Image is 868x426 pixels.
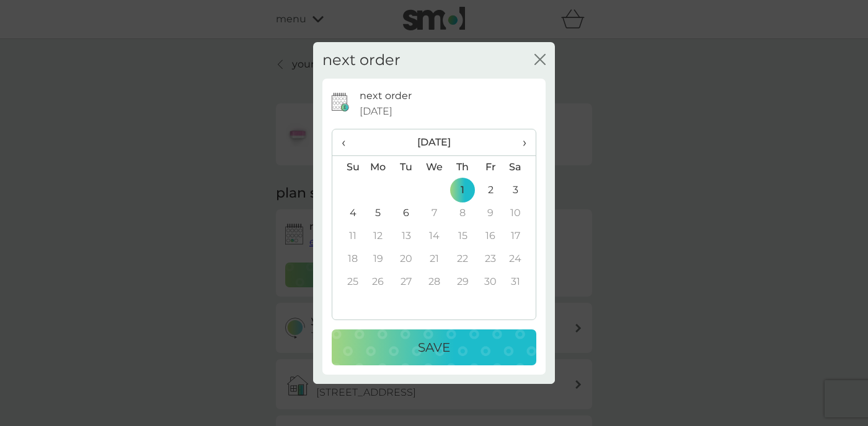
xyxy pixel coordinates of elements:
[420,202,449,225] td: 7
[505,179,536,202] td: 3
[505,248,536,271] td: 24
[332,155,364,179] th: Su
[420,271,449,293] td: 28
[322,51,401,69] h2: next order
[449,155,477,179] th: Th
[534,54,546,67] button: close
[360,88,412,104] p: next order
[392,202,420,225] td: 6
[477,248,505,271] td: 23
[364,225,392,248] td: 12
[360,103,392,120] span: [DATE]
[392,225,420,248] td: 13
[364,129,505,156] th: [DATE]
[332,271,364,293] td: 25
[364,248,392,271] td: 19
[364,271,392,293] td: 26
[392,155,420,179] th: Tu
[332,248,364,271] td: 18
[505,225,536,248] td: 17
[342,129,355,155] span: ‹
[364,202,392,225] td: 5
[505,271,536,293] td: 31
[477,155,505,179] th: Fr
[477,202,505,225] td: 9
[392,248,420,271] td: 20
[477,225,505,248] td: 16
[449,248,477,271] td: 22
[449,202,477,225] td: 8
[420,155,449,179] th: We
[332,202,364,225] td: 4
[420,248,449,271] td: 21
[332,225,364,248] td: 11
[505,202,536,225] td: 10
[364,155,392,179] th: Mo
[449,179,477,202] td: 1
[449,271,477,293] td: 29
[418,337,450,357] p: Save
[420,225,449,248] td: 14
[505,155,536,179] th: Sa
[392,271,420,293] td: 27
[514,129,526,155] span: ›
[477,179,505,202] td: 2
[332,329,536,365] button: Save
[477,271,505,293] td: 30
[449,225,477,248] td: 15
